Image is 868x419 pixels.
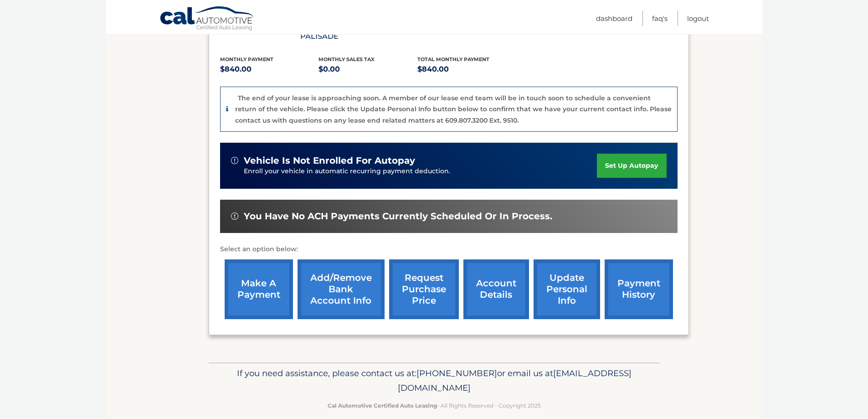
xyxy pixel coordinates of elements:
[417,56,489,62] span: Total Monthly Payment
[244,166,597,176] p: Enroll your vehicle in automatic recurring payment deduction.
[215,366,654,395] p: If you need assistance, please contact us at: or email us at
[389,259,459,319] a: request purchase price
[244,211,552,222] span: You have no ACH payments currently scheduled or in process.
[596,11,632,26] a: Dashboard
[318,56,375,62] span: Monthly sales Tax
[534,259,600,319] a: update personal info
[244,155,415,166] span: vehicle is not enrolled for autopay
[220,244,678,255] p: Select an option below:
[159,6,255,32] a: Cal Automotive
[231,157,238,164] img: alert-white.svg
[225,259,293,319] a: make a payment
[318,63,417,76] p: $0.00
[597,154,666,178] a: set up autopay
[235,94,672,124] p: The end of your lease is approaching soon. A member of our lease end team will be in touch soon t...
[416,368,497,378] span: [PHONE_NUMBER]
[652,11,668,26] a: FAQ's
[215,401,654,410] p: - All Rights Reserved - Copyright 2025
[231,212,238,220] img: alert-white.svg
[605,259,673,319] a: payment history
[220,56,273,62] span: Monthly Payment
[417,63,516,76] p: $840.00
[463,259,529,319] a: account details
[220,63,319,76] p: $840.00
[687,11,709,26] a: Logout
[298,259,385,319] a: Add/Remove bank account info
[328,402,437,409] strong: Cal Automotive Certified Auto Leasing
